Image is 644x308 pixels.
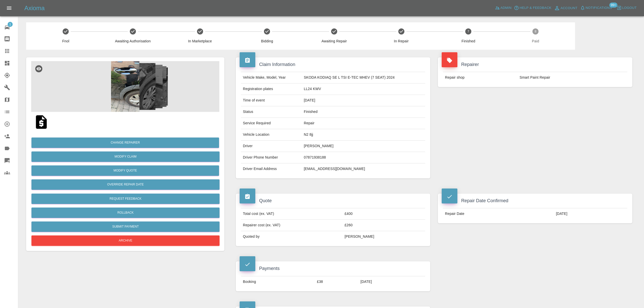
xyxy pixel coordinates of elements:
[343,208,425,220] td: £400
[31,179,220,190] button: Override Repair Date
[8,22,13,27] span: 1
[241,95,302,106] td: Time of event
[517,72,627,83] td: Smart Paint Repair
[343,231,425,242] td: [PERSON_NAME]
[241,106,302,118] td: Status
[553,4,579,12] a: Account
[241,118,302,129] td: Service Required
[31,235,220,246] button: Archive
[240,61,426,68] h4: Claim Information
[554,208,627,219] td: [DATE]
[33,114,49,130] img: qt_1Rto1LA4aDea5wMj97jUMaIS
[241,141,302,152] td: Driver
[561,5,578,11] span: Account
[241,276,315,287] td: Booking
[302,152,425,163] td: 07871938188
[236,39,299,44] span: Bidding
[3,2,15,14] button: Open drawer
[302,129,425,141] td: N2 8jj
[302,163,425,175] td: [EMAIL_ADDRESS][DOMAIN_NAME]
[468,30,469,33] text: 7
[370,39,433,44] span: In Repair
[168,39,231,44] span: In Marketplace
[241,72,302,83] td: Vehicle Make, Model, Year
[241,152,302,163] td: Driver Phone Number
[241,83,302,95] td: Registration plates
[520,5,551,11] span: Help & Feedback
[31,138,219,148] button: Change Repairer
[302,72,425,83] td: SKODA KODIAQ SE L TSI E-TEC MHEV (7 SEAT) 2024
[586,5,612,11] span: Notifications
[302,118,425,129] td: Repair
[240,197,426,204] h4: Quote
[443,208,554,219] td: Repair Date
[513,4,552,12] button: Help & Feedback
[241,208,343,220] td: Total cost (ex. VAT)
[241,231,343,242] td: Quoted by
[535,30,536,33] text: 8
[34,39,97,44] span: Fnol
[622,5,637,11] span: Logout
[302,141,425,152] td: [PERSON_NAME]
[303,39,366,44] span: Awaiting Repair
[442,197,629,204] h4: Repair Date Confirmed
[302,83,425,95] td: LL24 KWV
[31,61,219,112] img: 9b259f5e-a078-438a-a605-3e1679f0c6e3
[615,4,638,12] button: Logout
[31,221,220,232] button: Submit Payment
[343,220,425,231] td: £260
[442,61,629,68] h4: Repairer
[315,276,359,287] td: £38
[241,220,343,231] td: Repairer cost (ex. VAT)
[31,208,220,218] button: Rollback
[101,39,165,44] span: Awaiting Authorisation
[302,95,425,106] td: [DATE]
[241,129,302,141] td: Vehicle Location
[443,72,517,83] td: Repair shop
[359,276,425,287] td: [DATE]
[609,3,617,8] span: 99+
[240,265,426,272] h4: Payments
[437,39,500,44] span: Finished
[31,194,220,204] button: Request Feedback
[31,165,219,176] button: Modify Quote
[500,5,512,11] span: Admin
[302,106,425,118] td: Finished
[241,163,302,175] td: Driver Email Address
[31,151,220,162] a: Modify Claim
[494,4,513,12] a: Admin
[504,39,567,44] span: Paid
[24,4,45,12] h5: Axioma
[579,4,613,12] button: Notifications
